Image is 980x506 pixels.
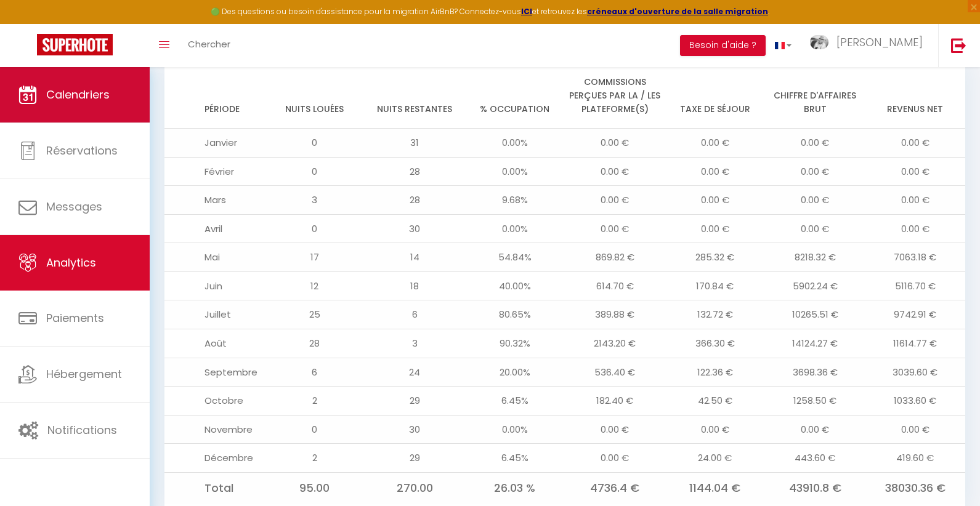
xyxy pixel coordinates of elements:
[365,129,465,158] td: 31
[265,329,365,358] td: 28
[765,472,865,504] td: 43910.8 €
[265,129,365,158] td: 0
[365,214,465,243] td: 30
[465,387,565,416] td: 6.45%
[265,271,365,300] td: 12
[265,186,365,215] td: 3
[565,444,665,473] td: 0.00 €
[765,444,865,473] td: 443.60 €
[164,186,265,215] td: Mars
[365,444,465,473] td: 29
[865,271,966,300] td: 5116.70 €
[164,300,265,329] td: Juillet
[265,387,365,416] td: 2
[665,157,766,186] td: 0.00 €
[765,358,865,387] td: 3698.36 €
[465,271,565,300] td: 40.00%
[265,415,365,444] td: 0
[265,214,365,243] td: 0
[665,186,766,215] td: 0.00 €
[565,129,665,158] td: 0.00 €
[587,6,768,17] a: créneaux d'ouverture de la salle migration
[164,387,265,416] td: Octobre
[365,387,465,416] td: 29
[565,300,665,329] td: 389.88 €
[765,214,865,243] td: 0.00 €
[365,329,465,358] td: 3
[765,387,865,416] td: 1258.50 €
[765,186,865,215] td: 0.00 €
[865,415,966,444] td: 0.00 €
[265,243,365,272] td: 17
[565,472,665,504] td: 4736.4 €
[665,271,766,300] td: 170.84 €
[665,243,766,272] td: 285.32 €
[164,472,265,504] td: Total
[164,271,265,300] td: Juin
[765,63,865,129] th: Chiffre d'affaires brut
[565,329,665,358] td: 2143.20 €
[164,214,265,243] td: Avril
[465,243,565,272] td: 54.84%
[465,329,565,358] td: 90.32%
[865,300,966,329] td: 9742.91 €
[47,422,117,438] span: Notifications
[865,63,966,129] th: Revenus net
[465,214,565,243] td: 0.00%
[565,186,665,215] td: 0.00 €
[565,387,665,416] td: 182.40 €
[665,129,766,158] td: 0.00 €
[521,6,532,17] a: ICI
[365,271,465,300] td: 18
[164,63,265,129] th: Période
[801,24,938,67] a: ... [PERSON_NAME]
[46,310,104,326] span: Paiements
[865,387,966,416] td: 1033.60 €
[465,186,565,215] td: 9.68%
[665,415,766,444] td: 0.00 €
[164,329,265,358] td: Août
[164,243,265,272] td: Mai
[164,129,265,158] td: Janvier
[665,63,766,129] th: Taxe de séjour
[164,444,265,473] td: Décembre
[465,358,565,387] td: 20.00%
[365,243,465,272] td: 14
[365,415,465,444] td: 30
[665,472,766,504] td: 1144.04 €
[865,129,966,158] td: 0.00 €
[465,472,565,504] td: 26.03 %
[865,243,966,272] td: 7063.18 €
[665,444,766,473] td: 24.00 €
[565,358,665,387] td: 536.40 €
[46,255,96,270] span: Analytics
[665,329,766,358] td: 366.30 €
[465,444,565,473] td: 6.45%
[37,34,113,55] img: Super Booking
[565,243,665,272] td: 869.82 €
[465,157,565,186] td: 0.00%
[164,358,265,387] td: Septembre
[565,63,665,129] th: Commissions perçues par la / les plateforme(s)
[465,300,565,329] td: 80.65%
[164,157,265,186] td: Février
[265,63,365,129] th: Nuits louées
[865,444,966,473] td: 419.60 €
[46,199,102,214] span: Messages
[765,129,865,158] td: 0.00 €
[265,444,365,473] td: 2
[365,186,465,215] td: 28
[365,157,465,186] td: 28
[179,24,240,67] a: Chercher
[265,472,365,504] td: 95.00
[365,300,465,329] td: 6
[765,243,865,272] td: 8218.32 €
[765,300,865,329] td: 10265.51 €
[565,157,665,186] td: 0.00 €
[865,157,966,186] td: 0.00 €
[765,271,865,300] td: 5902.24 €
[865,358,966,387] td: 3039.60 €
[465,63,565,129] th: % Occupation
